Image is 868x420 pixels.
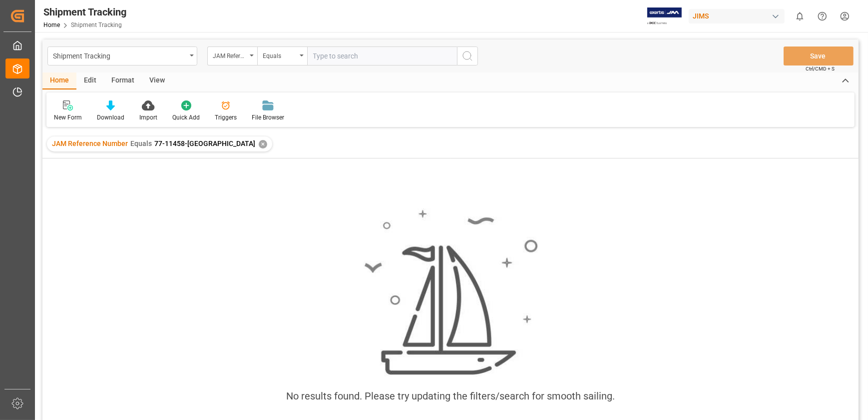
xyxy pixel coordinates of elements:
div: Format [104,72,142,89]
button: open menu [257,46,307,65]
button: open menu [207,46,257,65]
button: JIMS [689,6,789,25]
div: JIMS [689,9,785,23]
button: Save [784,46,854,65]
span: Equals [130,139,152,147]
span: 77-11458-[GEOGRAPHIC_DATA] [154,139,255,147]
a: Home [43,21,60,28]
button: search button [457,46,478,65]
div: Shipment Tracking [53,49,186,61]
div: Download [97,113,124,122]
span: JAM Reference Number [52,139,128,147]
button: open menu [47,46,197,65]
button: Help Center [811,5,834,27]
div: Edit [76,72,104,89]
input: Type to search [307,46,457,65]
div: Shipment Tracking [43,4,126,19]
div: Home [42,72,76,89]
div: New Form [54,113,82,122]
span: Ctrl/CMD + S [806,65,835,72]
button: show 0 new notifications [789,5,811,27]
div: JAM Reference Number [213,49,247,60]
div: Quick Add [172,113,200,122]
div: File Browser [252,113,284,122]
div: Import [139,113,157,122]
div: No results found. Please try updating the filters/search for smooth sailing. [286,388,615,403]
img: smooth_sailing.jpeg [363,208,538,376]
div: Equals [263,49,297,60]
img: Exertis%20JAM%20-%20Email%20Logo.jpg_1722504956.jpg [647,7,682,25]
div: ✕ [259,140,267,148]
div: Triggers [215,113,237,122]
div: View [142,72,172,89]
